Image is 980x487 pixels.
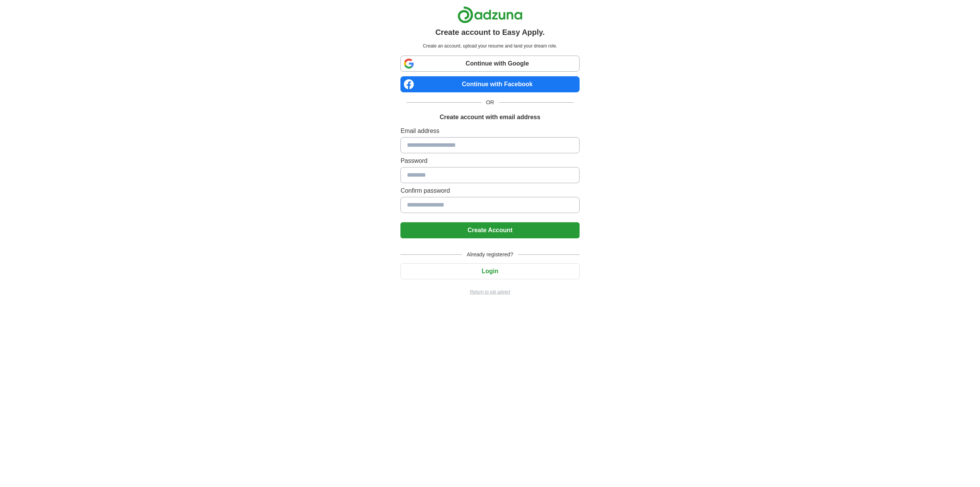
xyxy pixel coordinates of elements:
button: Create Account [400,222,579,238]
h1: Create account to Easy Apply. [435,26,545,38]
label: Password [400,156,579,166]
h1: Create account with email address [439,113,540,122]
a: Continue with Google [400,56,579,72]
img: Adzuna logo [457,6,523,23]
a: Continue with Facebook [400,76,579,92]
span: OR [482,98,499,107]
a: Return to job advert [400,289,579,295]
button: Login [400,263,579,279]
p: Create an account, upload your resume and land your dream role. [402,43,578,49]
a: Login [400,268,579,274]
label: Email address [400,126,579,136]
label: Confirm password [400,186,579,195]
span: Already registered? [462,251,518,259]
